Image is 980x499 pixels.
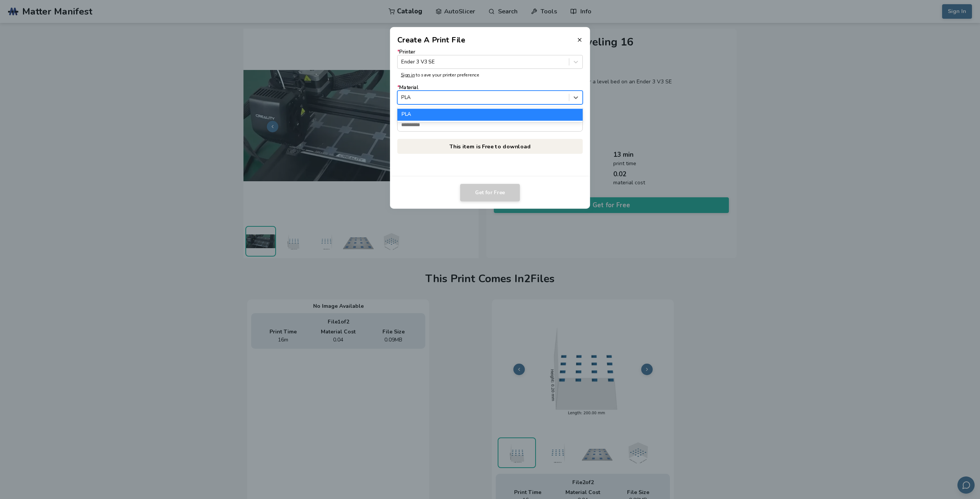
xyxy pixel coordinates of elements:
button: Get for Free [460,184,520,202]
label: Material [397,85,583,104]
input: *Email [398,118,583,131]
div: PLA [397,109,583,120]
p: to save your printer preference [401,72,579,78]
label: Printer [397,49,583,68]
p: This item is Free to download [397,139,583,154]
h2: Create A Print File [397,34,465,46]
a: Sign in [401,72,415,78]
input: *MaterialPLAPLA [401,95,403,101]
